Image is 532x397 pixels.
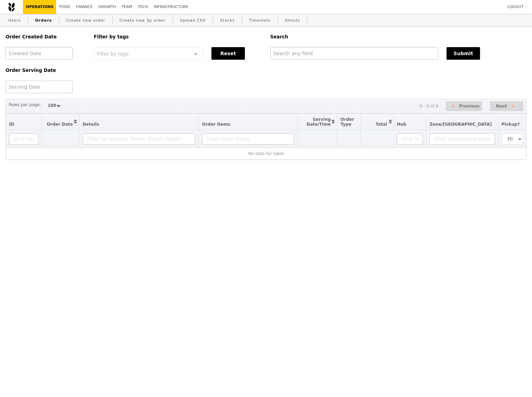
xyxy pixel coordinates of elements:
span: Order Type [340,117,354,127]
h5: Search [270,34,527,39]
a: Create new order [63,14,108,27]
input: Filter Order Items [202,133,294,145]
h5: Order Serving Date [6,68,85,73]
button: Submit [447,47,480,60]
a: Shouts [282,14,303,27]
span: Zone/[GEOGRAPHIC_DATA] [429,122,492,127]
button: Previous [446,101,482,111]
span: Previous [459,102,480,110]
a: Orders [32,14,55,27]
input: Filter Zone/Pickup Point [429,133,495,145]
button: Reset [211,47,245,60]
a: Timeslots [246,14,273,27]
input: Serving Date [6,81,73,93]
span: Next [496,102,507,110]
button: Next [490,101,523,111]
img: Grain logo [8,2,15,12]
input: Search any field [270,47,439,60]
label: Rows per page: [9,101,41,108]
a: Create new 3p order [117,14,168,27]
span: Hub [397,122,406,127]
span: Filter by tags [97,50,129,57]
span: ID [9,122,14,127]
input: ID or Salesperson name [9,133,38,145]
a: Upload CSV [177,14,209,27]
span: Details [83,122,99,127]
h5: Order Created Date [6,34,85,39]
input: Filter by Address, Name, Email, Mobile [83,133,195,145]
div: No data for table [9,151,523,156]
input: Filter Hub [397,133,423,145]
div: 0 - 0 of 0 [419,104,438,109]
h5: Filter by tags [94,34,262,39]
span: Order Items [202,122,230,127]
a: Stocks [217,14,238,27]
input: Created Date [6,47,73,60]
a: Users [6,14,24,27]
span: Pickup? [502,122,520,127]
